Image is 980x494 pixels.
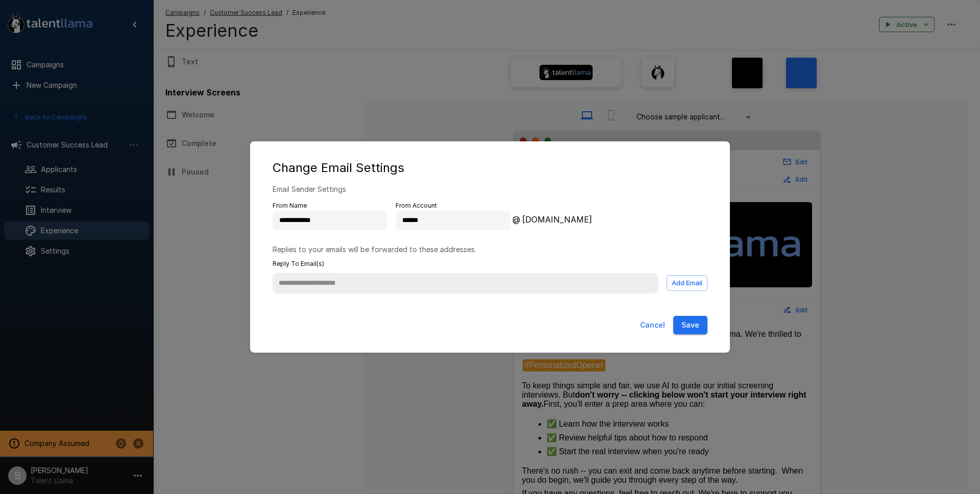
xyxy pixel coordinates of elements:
span: From Name [273,201,387,211]
button: Save [673,316,707,335]
p: Email Sender Settings [273,184,707,194]
span: From Account [396,201,510,211]
p: [DOMAIN_NAME] [522,205,707,226]
h2: Change Email Settings [260,152,720,184]
span: Reply To Email(s) [273,259,707,269]
p: @ [512,205,520,226]
button: Cancel [636,316,669,335]
button: Add Email [667,275,707,291]
p: Replies to your emails will be forwarded to these addresses. [273,244,707,255]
